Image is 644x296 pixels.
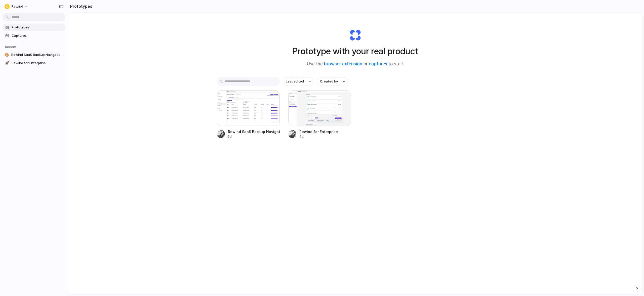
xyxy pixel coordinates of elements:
div: 🚀 [5,61,10,66]
div: 4d [299,134,338,139]
a: Rewind SaaS Backup Navigation ButtonRewind SaaS Backup Navigation Button3d [217,90,280,139]
div: 🎨 [5,52,9,57]
span: Rewind [12,4,23,9]
div: Rewind SaaS Backup Navigation Button [228,129,280,134]
button: Created by [317,77,348,86]
a: 🚀Rewind for Enterprise [3,59,65,67]
button: Rewind [3,3,31,11]
span: Captures [12,33,63,38]
a: 🎨Rewind SaaS Backup Navigation Button [3,51,65,59]
h1: Prototype with your real product [292,45,418,58]
button: Last edited [283,77,314,86]
a: Captures [3,32,65,39]
span: Created by [320,79,338,84]
a: captures [369,61,387,66]
span: Last edited [286,79,304,84]
a: browser extension [324,61,362,66]
span: Use the or to start [307,61,404,67]
a: Prototypes [3,24,65,31]
span: Rewind SaaS Backup Navigation Button [11,52,63,57]
span: Recent [5,45,17,49]
h2: Prototypes [68,3,92,9]
span: Rewind for Enterprise [12,61,63,66]
div: 3d [228,134,280,139]
span: Prototypes [12,25,63,30]
a: Rewind for EnterpriseRewind for Enterprise4d [288,90,351,139]
div: Rewind for Enterprise [299,129,338,134]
